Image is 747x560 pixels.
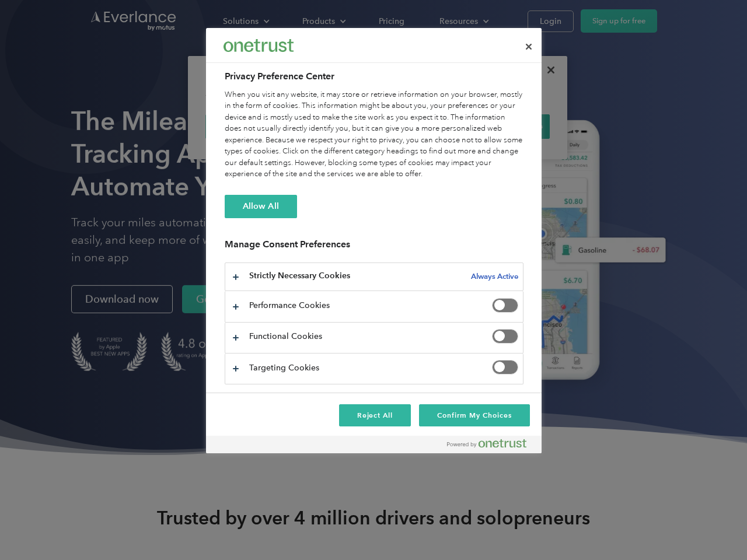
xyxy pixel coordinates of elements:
[206,28,542,453] div: Preference center
[225,69,523,83] h2: Privacy Preference Center
[516,34,542,60] button: Close
[339,404,411,426] button: Reject All
[224,39,294,51] img: Everlance
[206,28,542,453] div: Privacy Preference Center
[225,89,523,180] div: When you visit any website, it may store or retrieve information on your browser, mostly in the f...
[419,404,529,426] button: Confirm My Choices
[447,439,526,448] img: Powered by OneTrust Opens in a new Tab
[225,239,523,257] h3: Manage Consent Preferences
[225,195,297,218] button: Allow All
[224,34,294,57] div: Everlance
[447,439,536,453] a: Powered by OneTrust Opens in a new Tab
